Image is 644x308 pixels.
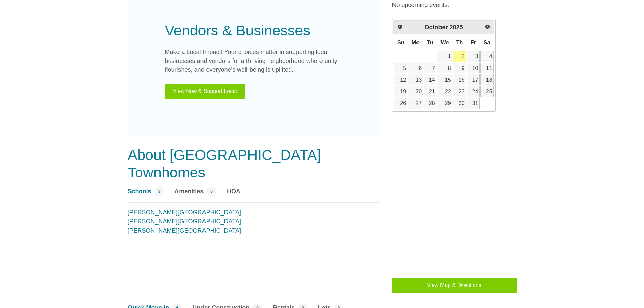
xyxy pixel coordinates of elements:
span: Sunday [397,39,404,45]
span: HOA [227,187,240,196]
span: Monday [412,39,420,45]
a: 12 [394,74,407,85]
a: 17 [467,74,480,85]
span: Friday [471,39,476,45]
a: 1 [437,51,452,62]
span: 2025 [449,24,463,31]
a: 4 [480,51,494,62]
span: Next [485,24,490,29]
a: 21 [424,86,436,97]
h3: About [GEOGRAPHIC_DATA] Townhomes [128,146,379,181]
a: 3 [467,51,480,62]
span: Schools [128,187,151,196]
a: 28 [424,98,436,109]
span: Amenities [174,187,204,196]
a: 25 [480,86,494,97]
a: 16 [453,74,466,85]
a: 5 [394,63,407,74]
span: 0 [207,187,216,196]
a: 20 [408,86,423,97]
a: Amenities 0 [174,187,216,202]
a: 14 [424,74,436,85]
a: 13 [408,74,423,85]
span: Saturday [483,39,490,45]
span: October [424,24,448,31]
a: 31 [467,98,480,109]
a: [PERSON_NAME][GEOGRAPHIC_DATA] [128,227,241,234]
a: 15 [437,74,452,85]
a: Schools 3 [128,187,164,202]
span: Wednesday [441,39,449,45]
p: No upcoming events. [392,1,517,10]
a: 10 [467,63,480,74]
a: 9 [453,63,466,74]
span: Prev [397,24,403,29]
a: Prev [395,21,405,32]
a: 23 [453,86,466,97]
a: HOA [227,187,240,202]
span: Thursday [456,39,463,45]
a: 11 [480,63,494,74]
a: 19 [394,86,407,97]
a: 29 [437,98,452,109]
div: Vendors & Businesses [165,20,341,42]
span: Tuesday [427,39,433,45]
p: Make a Local Impact! Your choices matter in supporting local businesses and vendors for a thrivin... [165,48,341,74]
a: Next [482,21,493,32]
a: 2 [453,51,466,62]
a: 7 [424,63,436,74]
a: 27 [408,98,423,109]
a: 24 [467,86,480,97]
a: 8 [437,63,452,74]
a: 30 [453,98,466,109]
a: 26 [394,98,407,109]
a: 18 [480,74,494,85]
a: 6 [408,63,423,74]
a: [PERSON_NAME][GEOGRAPHIC_DATA] [128,218,241,225]
a: 22 [437,86,452,97]
span: 3 [155,187,164,196]
button: View Map & Directions [392,278,517,293]
button: View Now & Support Local [165,84,245,99]
a: [PERSON_NAME][GEOGRAPHIC_DATA] [128,209,241,216]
